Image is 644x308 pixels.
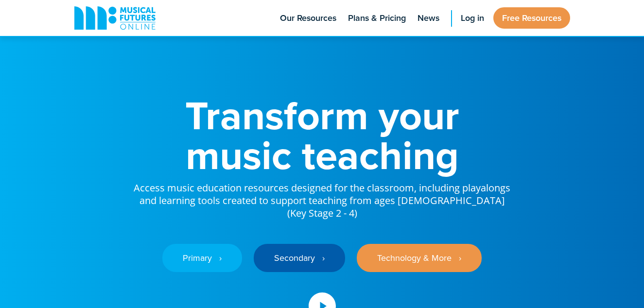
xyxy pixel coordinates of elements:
[348,12,406,25] span: Plans & Pricing
[280,12,336,25] span: Our Resources
[162,244,242,272] a: Primary ‎‏‏‎ ‎ ›
[493,7,570,29] a: Free Resources
[133,95,512,175] h1: Transform your music teaching
[133,175,512,220] p: Access music education resources designed for the classroom, including playalongs and learning to...
[461,12,484,25] span: Log in
[357,244,482,272] a: Technology & More ‎‏‏‎ ‎ ›
[418,12,439,25] span: News
[254,244,345,272] a: Secondary ‎‏‏‎ ‎ ›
